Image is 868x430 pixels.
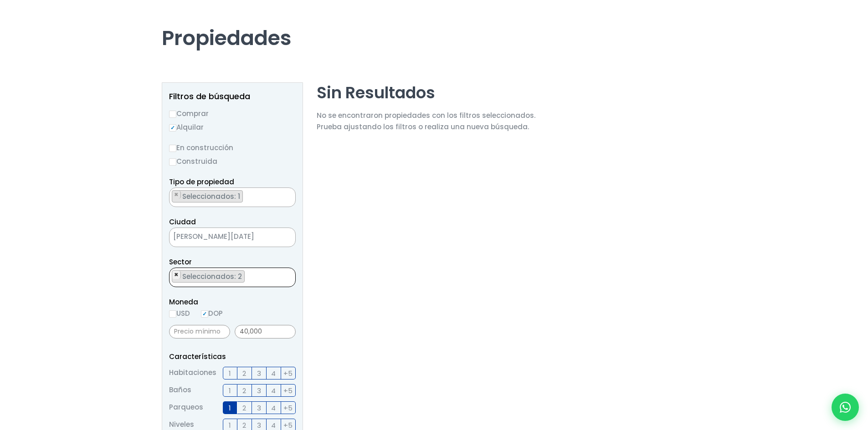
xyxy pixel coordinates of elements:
h2: Filtros de búsqueda [169,92,296,101]
span: +5 [283,368,293,379]
p: Características [169,351,296,362]
span: Sector [169,257,192,267]
span: 1 [229,368,231,379]
input: Comprar [169,111,176,118]
span: 3 [257,385,261,396]
button: Remove item [172,191,181,199]
span: 3 [257,368,261,379]
label: Construida [169,156,296,167]
input: Alquilar [169,124,176,132]
label: USD [169,308,190,319]
span: +5 [283,385,293,396]
input: USD [169,310,176,318]
label: En construcción [169,142,296,153]
span: × [286,271,290,279]
span: 4 [271,402,276,414]
button: Remove all items [285,270,291,279]
span: 2 [242,402,246,414]
span: Seleccionados: 1 [181,192,242,201]
span: SANTO DOMINGO DE GUZMÁN [169,228,296,247]
span: 2 [242,385,246,396]
label: Alquilar [169,121,296,133]
input: Construida [169,158,176,166]
span: Parqueos [169,401,203,414]
span: Baños [169,384,191,397]
input: Precio máximo [235,325,296,339]
span: +5 [283,402,293,414]
li: APARTAMENTO [172,190,243,202]
button: Remove all items [272,230,286,245]
h1: Propiedades [162,0,707,51]
span: × [174,191,179,199]
span: 1 [229,385,231,396]
span: × [286,191,290,199]
span: × [282,233,286,242]
label: Comprar [169,108,296,119]
span: Seleccionados: 2 [181,272,244,281]
li: LA ESPERILLA [172,270,245,283]
span: 1 [229,402,231,414]
span: 4 [271,385,276,396]
p: No se encontraron propiedades con los filtros seleccionados. Prueba ajustando los filtros o reali... [317,110,535,132]
span: Tipo de propiedad [169,177,234,187]
button: Remove all items [285,190,291,199]
textarea: Search [169,268,175,288]
textarea: Search [169,188,175,207]
span: 3 [257,402,261,414]
span: Moneda [169,296,296,308]
input: DOP [201,310,208,318]
span: Habitaciones [169,367,216,379]
span: SANTO DOMINGO DE GUZMÁN [169,230,272,243]
input: Precio mínimo [169,325,230,339]
span: 2 [242,368,246,379]
span: Ciudad [169,217,196,227]
span: × [174,271,179,279]
h2: Sin Resultados [317,82,535,103]
span: 4 [271,368,276,379]
input: En construcción [169,145,176,152]
label: DOP [201,308,223,319]
button: Remove item [172,271,181,279]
